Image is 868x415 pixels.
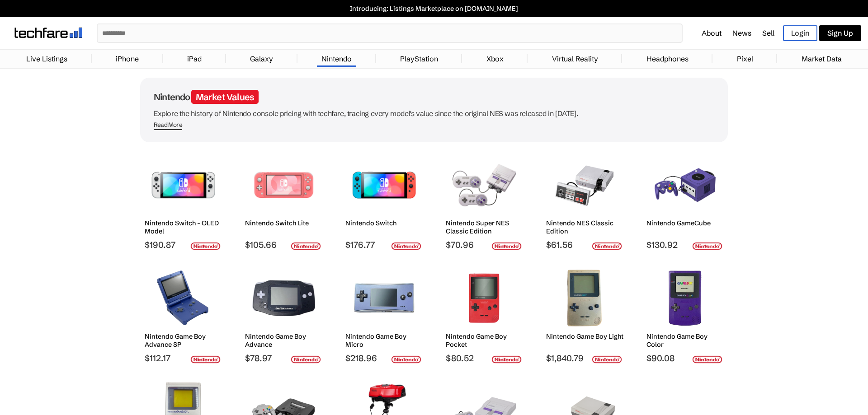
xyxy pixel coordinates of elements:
span: $112.17 [145,353,222,364]
a: Nintendo Switch (OLED Model) Nintendo Switch - OLED Model $190.87 nintendo-logo [140,151,226,250]
span: $1,840.79 [546,353,623,364]
a: Nintendo GameCube Nintendo GameCube $130.92 nintendo-logo [642,151,728,250]
span: $70.96 [446,239,523,250]
a: Nintendo Game Boy Pocket Nintendo Game Boy Pocket $80.52 nintendo-logo [441,265,527,364]
h2: Nintendo Super NES Classic Edition [446,219,523,235]
h2: Nintendo Game Boy Pocket [446,332,523,349]
span: $218.96 [345,353,423,364]
a: Nintendo Game Boy Advance SP Nintendo Game Boy Advance $78.97 nintendo-logo [241,265,326,364]
a: Introducing: Listings Marketplace on [DOMAIN_NAME] [5,5,863,13]
img: nintendo-logo [391,242,422,250]
img: Nintendo Game Boy Advance SP [151,269,215,328]
a: Login [783,25,817,41]
img: Nintendo Game Boy Advance SP [252,269,316,328]
img: nintendo-logo [491,242,522,250]
a: Headphones [642,50,693,68]
img: techfare logo [14,28,82,38]
a: About [702,28,722,37]
img: Nintendo Game Boy Micro [352,269,416,328]
a: Galaxy [245,50,278,68]
a: Nintendo NES Classic Edition Nintendo NES Classic Edition $61.56 nintendo-logo [542,151,627,250]
h2: Nintendo Switch [345,219,423,227]
a: Market Data [797,50,846,68]
h2: Nintendo Switch Lite [245,219,322,227]
h2: Nintendo Game Boy Micro [345,332,423,349]
img: Nintendo Switch [352,156,416,214]
span: $176.77 [345,239,423,250]
span: $61.56 [546,239,623,250]
a: Live Listings [22,50,72,68]
a: iPad [183,50,206,68]
span: $130.92 [646,239,724,250]
img: Nintendo Game Boy Pocket [453,269,516,328]
img: Nintendo Super NES Classic Edition [453,156,516,214]
img: Nintendo Game Boy Light [553,269,617,328]
img: Nintendo Switch (OLED Model) [151,156,215,214]
a: iPhone [111,50,143,68]
h2: Nintendo Game Boy Advance SP [145,332,222,349]
a: Nintendo Switch Nintendo Switch $176.77 nintendo-logo [341,151,427,250]
a: News [732,28,751,37]
h2: Nintendo Game Boy Color [646,332,724,349]
a: Sign Up [819,25,861,41]
img: nintendo-logo [291,242,321,250]
a: Virtual Reality [547,50,603,68]
a: PlayStation [396,50,443,68]
img: Nintendo Game Boy Color [653,269,717,328]
span: $80.52 [446,353,523,364]
p: Explore the history of Nintendo console pricing with techfare, tracing every model's value since ... [154,107,714,120]
h2: Nintendo GameCube [646,219,724,227]
a: Nintendo Game Boy Micro Nintendo Game Boy Micro $218.96 nintendo-logo [341,265,427,364]
span: $105.66 [245,239,322,250]
img: nintendo-logo [190,355,221,364]
span: Read More [154,121,182,130]
a: Xbox [482,50,508,68]
img: nintendo-logo [692,355,723,364]
a: Nintendo Game Boy Advance SP Nintendo Game Boy Advance SP $112.17 nintendo-logo [140,265,226,364]
a: Nintendo Game Boy Light Nintendo Game Boy Light $1,840.79 nintendo-logo [542,265,627,364]
img: nintendo-logo [592,242,623,250]
h2: Nintendo NES Classic Edition [546,219,623,235]
img: Nintendo NES Classic Edition [553,156,617,214]
h2: Nintendo Switch - OLED Model [145,219,222,235]
img: nintendo-logo [692,242,723,250]
h1: Nintendo [154,91,714,103]
img: nintendo-logo [391,355,422,364]
img: nintendo-logo [491,355,522,364]
img: Nintendo GameCube [653,156,717,214]
div: Read More [154,121,182,129]
a: Pixel [732,50,758,68]
a: Nintendo Game Boy Color Nintendo Game Boy Color $90.08 nintendo-logo [642,265,728,364]
h2: Nintendo Game Boy Light [546,332,623,340]
img: nintendo-logo [592,355,623,364]
span: Market Values [191,90,259,104]
img: nintendo-logo [190,242,221,250]
span: $90.08 [646,353,724,364]
a: Sell [762,28,774,37]
img: nintendo-logo [291,355,321,364]
span: $78.97 [245,353,322,364]
img: Nintendo Switch Lite [252,156,316,214]
span: $190.87 [145,239,222,250]
a: Nintendo Switch Lite Nintendo Switch Lite $105.66 nintendo-logo [241,151,326,250]
a: Nintendo Super NES Classic Edition Nintendo Super NES Classic Edition $70.96 nintendo-logo [441,151,527,250]
h2: Nintendo Game Boy Advance [245,332,322,349]
a: Nintendo [317,50,356,68]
